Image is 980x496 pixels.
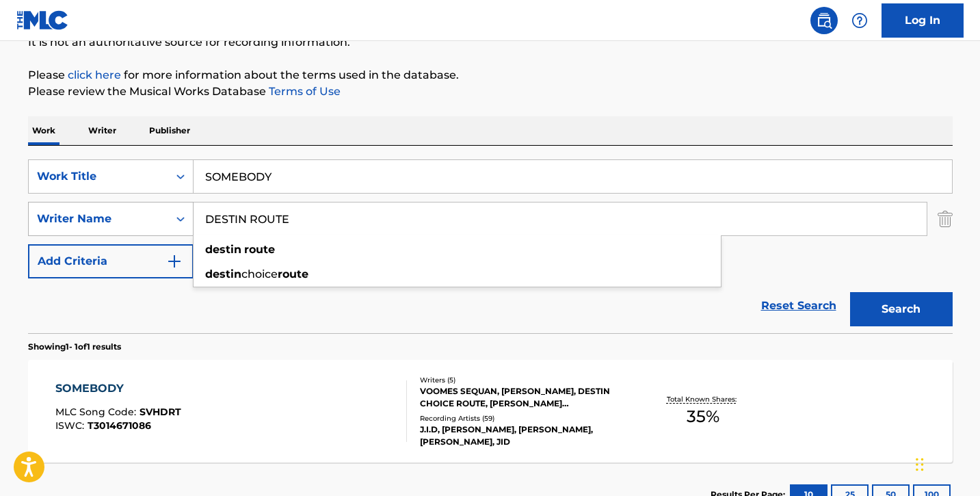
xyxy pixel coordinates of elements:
strong: route [278,267,308,280]
img: search [816,12,832,29]
span: 35 % [687,404,719,429]
div: VOOMES SEQUAN, [PERSON_NAME], DESTIN CHOICE ROUTE, [PERSON_NAME] [PERSON_NAME], [PERSON_NAME] [420,385,626,410]
div: Help [846,7,873,34]
button: Search [850,292,953,326]
span: T3014671086 [88,419,151,432]
p: Total Known Shares: [667,394,740,404]
img: MLC Logo [16,10,69,30]
div: SOMEBODY [55,380,181,397]
img: 9d2ae6d4665cec9f34b9.svg [166,253,183,270]
span: SVHDRT [140,406,181,418]
span: choice [241,267,278,280]
div: Writer Name [37,211,160,227]
img: Delete Criterion [938,202,953,236]
div: Work Title [37,168,160,185]
p: Work [28,116,59,145]
a: Terms of Use [266,85,341,98]
p: Please review the Musical Works Database [28,83,953,100]
a: SOMEBODYMLC Song Code:SVHDRTISWC:T3014671086Writers (5)VOOMES SEQUAN, [PERSON_NAME], DESTIN CHOIC... [28,360,953,462]
p: Showing 1 - 1 of 1 results [28,341,121,353]
form: Search Form [28,159,953,333]
iframe: Chat Widget [912,430,980,496]
img: help [851,12,868,29]
a: click here [68,68,121,81]
p: It is not an authoritative source for recording information. [28,34,953,51]
div: Writers ( 5 ) [420,375,626,385]
p: Please for more information about the terms used in the database. [28,67,953,83]
strong: route [244,243,275,256]
a: Public Search [810,7,838,34]
a: Reset Search [754,291,843,321]
strong: destin [205,243,241,256]
p: Publisher [145,116,194,145]
a: Log In [882,3,964,38]
div: Drag [916,444,924,485]
span: ISWC : [55,419,88,432]
strong: destin [205,267,241,280]
div: Recording Artists ( 59 ) [420,413,626,423]
div: J.I.D, [PERSON_NAME], [PERSON_NAME], [PERSON_NAME], JID [420,423,626,448]
span: MLC Song Code : [55,406,140,418]
p: Writer [84,116,120,145]
button: Add Criteria [28,244,194,278]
